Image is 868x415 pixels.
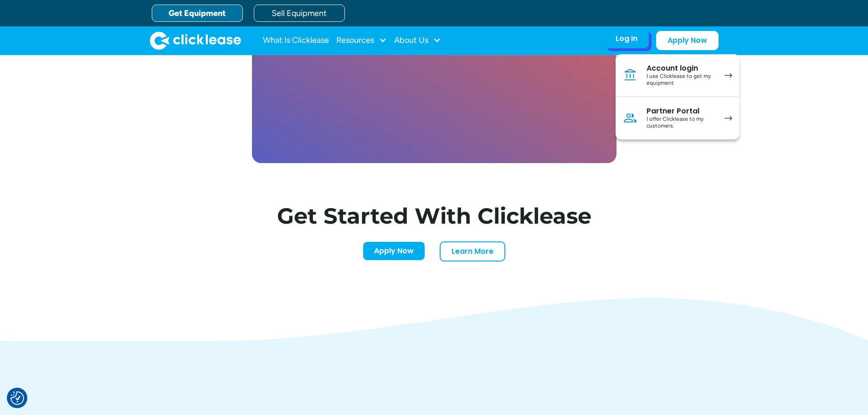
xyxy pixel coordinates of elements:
div: Account login [647,64,715,73]
a: Apply Now [363,241,425,261]
div: Log In [616,34,637,43]
div: Resources [336,31,387,50]
button: Consent Preferences [10,391,24,405]
a: Account loginI use Clicklease to get my equipment [616,54,740,97]
a: Learn More [440,241,505,261]
img: arrow [724,73,732,78]
img: Bank icon [623,68,637,82]
img: Revisit consent button [10,391,24,405]
img: Person icon [623,111,637,125]
a: home [150,31,241,50]
a: Apply Now [656,31,719,50]
a: What Is Clicklease [263,31,329,50]
a: Sell Equipment [254,5,345,22]
div: I offer Clicklease to my customers. [647,116,715,130]
img: Clicklease logo [150,31,241,50]
div: About Us [394,31,441,50]
div: Partner Portal [647,107,715,116]
h1: Get Started With Clicklease [259,205,609,227]
div: I use Clicklease to get my equipment [647,73,715,87]
nav: Log In [616,54,740,139]
img: arrow [724,116,732,121]
a: Get Equipment [152,5,243,22]
a: Partner PortalI offer Clicklease to my customers. [616,97,740,139]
